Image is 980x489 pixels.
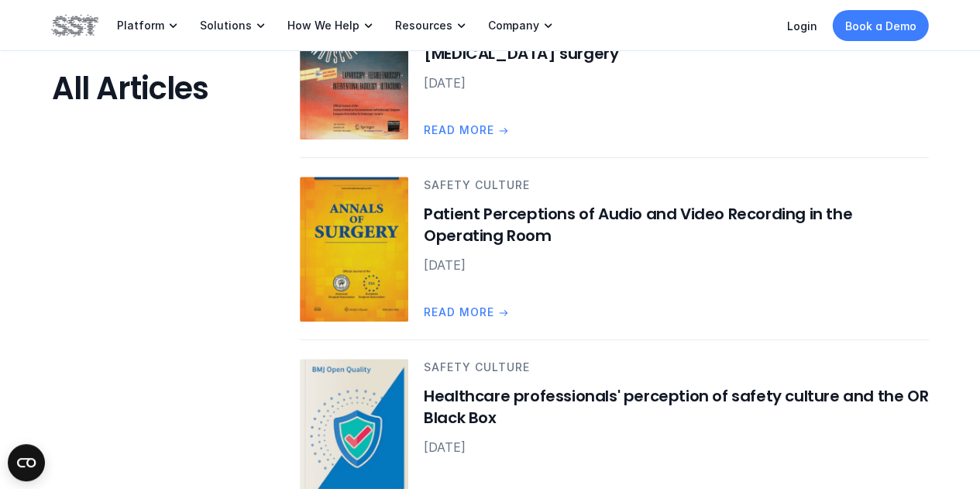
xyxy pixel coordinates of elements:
a: Annals of Surgery CoverSAFETY CULTUREPatient Perceptions of Audio and Video Recording in the Oper... [300,158,929,340]
p: [DATE] [424,256,929,274]
img: Annals of Surgery Cover [300,177,408,322]
button: Open CMP widget [8,444,45,481]
h3: All Articles [52,68,238,108]
p: [DATE] [424,74,929,93]
p: Resources [395,19,452,33]
img: SST logo [52,12,98,39]
p: SAFETY CULTURE [424,177,929,194]
p: Book a Demo [845,18,916,34]
p: How We Help [287,19,359,33]
p: Solutions [200,19,252,33]
p: SAFETY CULTURE [424,359,929,376]
span: arrow_right_alt [497,307,510,319]
a: Login [787,19,817,33]
p: Read more [424,305,494,322]
p: Read more [424,122,494,139]
a: Book a Demo [833,10,929,41]
p: [DATE] [424,438,929,456]
p: Company [488,19,539,33]
h6: Patient Perceptions of Audio and Video Recording in the Operating Room [424,203,929,246]
p: Platform [117,19,164,33]
h6: Healthcare professionals' perception of safety culture and the OR Black Box [424,385,929,429]
span: arrow_right_alt [497,125,510,137]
